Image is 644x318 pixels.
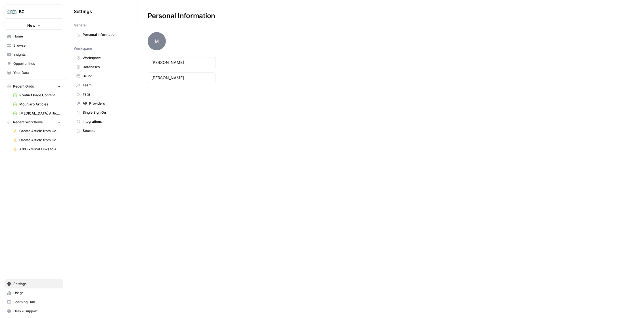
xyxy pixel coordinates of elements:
a: Browse [5,41,63,50]
a: Mounjaro Articles [11,100,63,109]
span: New [27,22,35,28]
span: Recent Grids [13,84,34,89]
span: Settings [13,281,61,286]
a: Billing [74,72,130,81]
span: Create Article from Content Brief - [MEDICAL_DATA] [19,138,61,143]
span: Create Article from Content Brief - [PERSON_NAME] [19,128,61,134]
a: Learning Hub [5,298,63,307]
span: Browse [13,43,61,48]
span: Secrets [83,128,128,133]
span: Workspace [83,55,128,61]
span: Add External Links to Article [19,147,61,152]
span: Home [13,34,61,39]
span: Mounjaro Articles [19,102,61,107]
button: Help + Support [5,307,63,316]
a: Settings [5,279,63,288]
span: Insights [13,52,61,57]
div: Personal Information [136,11,227,20]
span: Product Page Content [19,93,61,98]
button: Recent Grids [5,82,63,91]
a: Create Article from Content Brief - [PERSON_NAME] [11,126,63,136]
a: Product Page Content [11,91,63,100]
span: Opportunities [13,61,61,66]
span: Workspace [74,46,92,51]
a: [MEDICAL_DATA] Articles [11,109,63,118]
span: Personal Information [83,32,128,37]
span: Billing [83,74,128,79]
a: API Providers [74,99,130,108]
span: Learning Hub [13,300,61,305]
a: Home [5,32,63,41]
span: Usage [13,290,61,296]
span: [MEDICAL_DATA] Articles [19,111,61,116]
span: General [74,23,87,28]
button: Workspace: BCI [5,5,63,19]
a: Personal Information [74,30,130,39]
a: Your Data [5,68,63,77]
a: Add External Links to Article [11,145,63,154]
span: Tags [83,92,128,97]
a: Workspace [74,53,130,63]
a: Create Article from Content Brief - [MEDICAL_DATA] [11,136,63,145]
span: Recent Workflows [13,120,43,125]
a: Team [74,81,130,90]
span: API Providers [83,101,128,106]
a: Databases [74,63,130,72]
a: Secrets [74,126,130,135]
a: Insights [5,50,63,59]
span: BCI [19,9,53,14]
img: BCI Logo [7,7,17,17]
span: M [148,32,166,50]
span: Settings [74,8,92,15]
a: Single Sign On [74,108,130,117]
a: Integrations [74,117,130,126]
span: Databases [83,65,128,70]
span: Your Data [13,70,61,75]
span: Integrations [83,119,128,124]
span: Single Sign On [83,110,128,115]
button: Recent Workflows [5,118,63,126]
span: Team [83,83,128,88]
span: Help + Support [13,309,61,314]
button: New [5,21,63,30]
a: Usage [5,288,63,298]
a: Opportunities [5,59,63,68]
a: Tags [74,90,130,99]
